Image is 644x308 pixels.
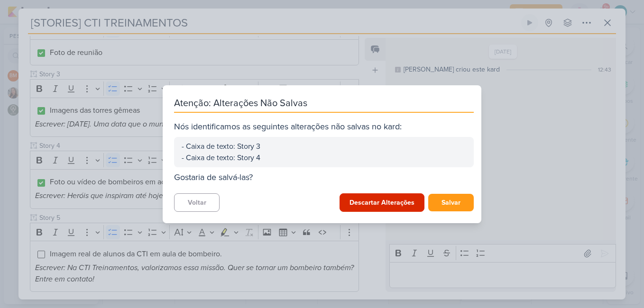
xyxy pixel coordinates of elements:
[182,141,466,152] div: - Caixa de texto: Story 3
[174,97,474,113] div: Atenção: Alterações Não Salvas
[174,193,220,212] button: Voltar
[182,152,466,163] div: - Caixa de texto: Story 4
[428,194,474,211] button: Salvar
[174,120,474,133] div: Nós identificamos as seguintes alterações não salvas no kard:
[340,193,424,212] button: Descartar Alterações
[174,171,474,184] div: Gostaria de salvá-las?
